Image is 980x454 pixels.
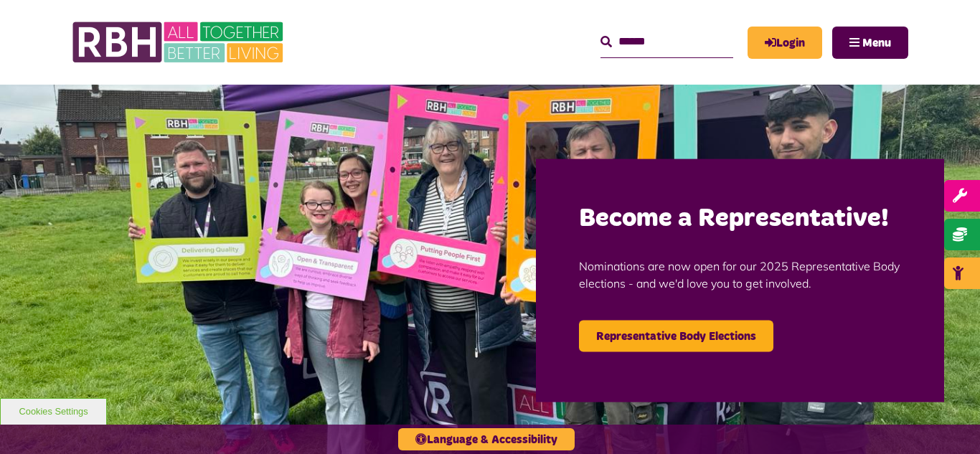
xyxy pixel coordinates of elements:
[832,27,908,59] button: Navigation
[398,428,575,450] button: Language & Accessibility
[579,202,901,235] h2: Become a Representative!
[748,27,822,59] a: MyRBH
[579,235,901,313] p: Nominations are now open for our 2025 Representative Body elections - and we'd love you to get in...
[579,320,773,351] a: Representative Body Elections
[72,14,287,70] img: RBH
[862,37,891,49] span: Menu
